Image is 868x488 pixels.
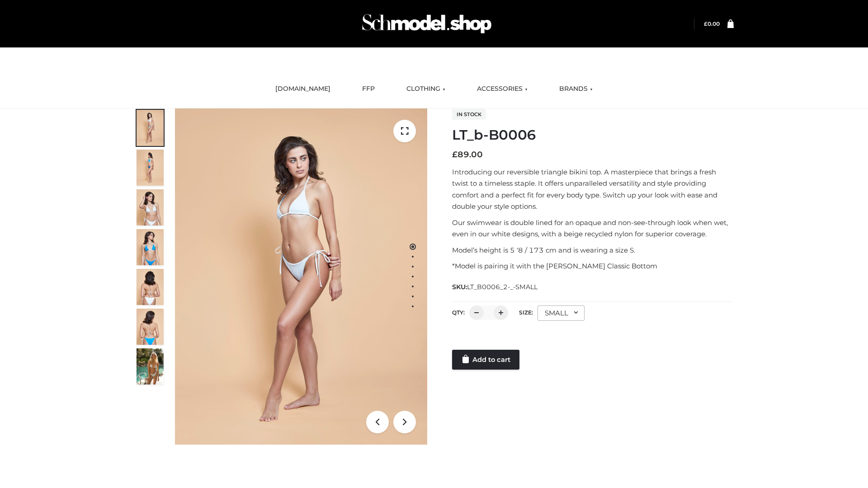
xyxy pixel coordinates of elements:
[452,109,486,120] span: In stock
[359,6,495,42] img: Schmodel Admin 964
[704,20,720,27] bdi: 0.00
[467,283,538,291] span: LT_B0006_2-_-SMALL
[137,348,164,385] img: Arieltop_CloudNine_AzureSky2.jpg
[400,79,452,99] a: CLOTHING
[452,150,458,160] span: £
[137,150,164,186] img: ArielClassicBikiniTop_CloudNine_AzureSky_OW114ECO_2-scaled.jpg
[452,260,734,272] p: *Model is pairing it with the [PERSON_NAME] Classic Bottom
[452,127,734,143] h1: LT_b-B0006
[137,269,164,305] img: ArielClassicBikiniTop_CloudNine_AzureSky_OW114ECO_7-scaled.jpg
[137,110,164,146] img: ArielClassicBikiniTop_CloudNine_AzureSky_OW114ECO_1-scaled.jpg
[470,79,534,99] a: ACCESSORIES
[452,244,734,256] p: Model’s height is 5 ‘8 / 173 cm and is wearing a size S.
[137,229,164,265] img: ArielClassicBikiniTop_CloudNine_AzureSky_OW114ECO_4-scaled.jpg
[452,350,519,370] a: Add to cart
[269,79,337,99] a: [DOMAIN_NAME]
[704,20,708,27] span: £
[452,282,538,292] span: SKU:
[355,79,382,99] a: FFP
[137,189,164,225] img: ArielClassicBikiniTop_CloudNine_AzureSky_OW114ECO_3-scaled.jpg
[452,217,734,240] p: Our swimwear is double lined for an opaque and non-see-through look when wet, even in our white d...
[519,309,533,316] label: Size:
[452,150,483,160] bdi: 89.00
[704,20,720,27] a: £0.00
[175,108,427,445] img: ArielClassicBikiniTop_CloudNine_AzureSky_OW114ECO_1
[452,166,734,212] p: Introducing our reversible triangle bikini top. A masterpiece that brings a fresh twist to a time...
[137,309,164,345] img: ArielClassicBikiniTop_CloudNine_AzureSky_OW114ECO_8-scaled.jpg
[552,79,599,99] a: BRANDS
[538,305,585,321] div: SMALL
[452,309,465,316] label: QTY:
